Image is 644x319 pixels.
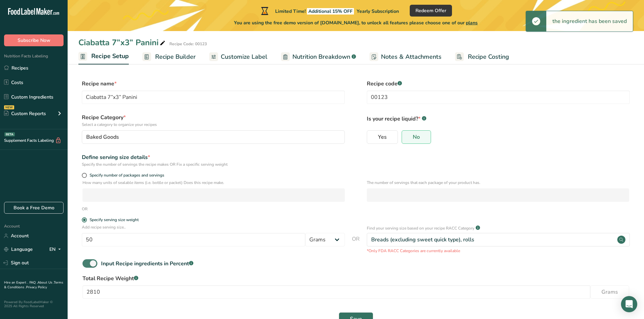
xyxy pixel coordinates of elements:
[601,288,618,296] span: Grams
[82,80,345,88] label: Recipe name
[367,80,630,88] label: Recipe code
[367,180,629,186] p: The number of servings that each package of your product has.
[381,52,442,61] span: Notes & Attachments
[4,280,63,290] a: Terms & Conditions .
[86,133,119,141] span: Baked Goods
[4,110,46,117] div: Custom Reports
[357,8,399,15] span: Yearly Subscription
[26,285,47,290] a: Privacy Policy
[4,280,28,285] a: Hire an Expert .
[415,7,446,14] span: Redeem Offer
[82,130,345,144] button: Baked Goods
[82,206,88,212] div: OR
[78,49,129,65] a: Recipe Setup
[292,52,350,61] span: Nutrition Breakdown
[352,235,360,254] span: OR
[4,300,64,308] div: Powered By FoodLabelMaker © 2025 All Rights Reserved
[18,37,50,44] span: Subscribe Now
[281,49,356,64] a: Nutrition Breakdown
[82,122,345,128] p: Select a category to organize your recipes
[621,296,637,312] div: Open Intercom Messenger
[590,285,629,299] button: Grams
[546,11,633,31] div: the ingredient has been saved
[142,49,196,64] a: Recipe Builder
[367,225,474,231] p: Find your serving size based on your recipe RACC Category
[82,153,345,161] div: Define serving size details
[91,52,129,61] span: Recipe Setup
[82,274,629,283] label: Total Recipe Weight
[221,52,267,61] span: Customize Label
[466,20,478,26] span: plans
[367,248,630,254] p: *Only FDA RACC Categories are currently available
[468,52,509,61] span: Recipe Costing
[87,173,164,178] span: Specify number of packages and servings
[78,36,167,49] div: Ciabatta 7”x3” Panini
[410,5,452,17] button: Redeem Offer
[82,233,305,246] input: Type your serving size here
[378,134,387,140] span: Yes
[367,113,630,123] p: Is your recipe liquid?
[101,260,193,268] div: Input Recipe ingredients in Percent
[49,245,64,254] div: EN
[369,49,442,64] a: Notes & Attachments
[4,243,33,255] a: Language
[4,132,15,136] div: BETA
[82,161,345,167] div: Specify the number of servings the recipe makes OR Fix a specific serving weight
[4,202,64,214] a: Book a Free Demo
[260,7,399,15] div: Limited Time!
[4,34,64,46] button: Subscribe Now
[82,113,345,128] label: Recipe Category
[455,49,509,64] a: Recipe Costing
[371,236,474,244] div: Breads (excluding sweet quick type), rolls
[38,280,54,285] a: About Us .
[82,90,345,104] input: Type your recipe name here
[4,105,14,109] div: NEW
[367,90,630,104] input: Type your recipe code here
[90,217,139,222] div: Specify serving size weight
[234,19,478,26] span: You are using the free demo version of [DOMAIN_NAME], to unlock all features please choose one of...
[155,52,196,61] span: Recipe Builder
[209,49,267,64] a: Customize Label
[307,8,354,15] span: Additional 15% OFF
[82,224,345,230] p: Add recipe serving size..
[29,280,38,285] a: FAQ .
[169,41,207,47] div: Recipe Code: 00123
[82,180,345,186] p: How many units of sealable items (i.e. bottle or packet) Does this recipe make.
[413,134,420,140] span: No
